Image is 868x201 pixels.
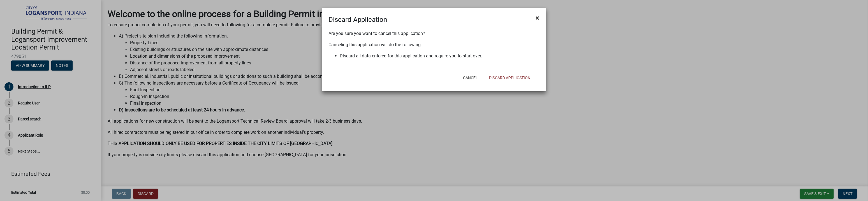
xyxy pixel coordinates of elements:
button: Close [531,10,544,26]
p: Canceling this application will do the following: [329,41,540,48]
h4: Discard Application [329,15,387,25]
button: Discard Application [485,73,535,83]
p: Are you sure you want to cancel this application? [329,30,540,37]
button: Cancel [459,73,482,83]
li: Discard all data entered for this application and require you to start over. [340,53,540,59]
span: × [536,14,540,22]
